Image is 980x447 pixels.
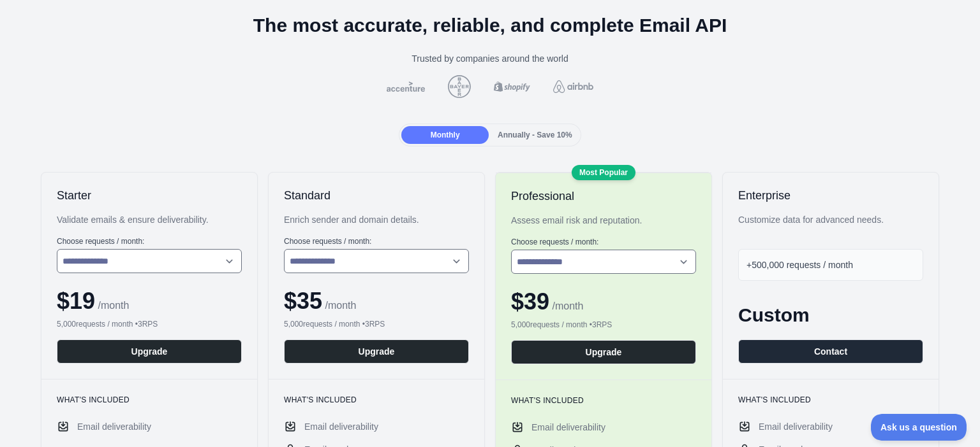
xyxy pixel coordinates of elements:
span: +500,000 requests / month [746,260,853,270]
div: Assess email risk and reputation. [511,214,696,227]
label: Choose requests / month: [511,237,696,247]
div: Enrich sender and domain details. [284,213,469,226]
label: Choose requests / month: [284,236,469,246]
div: Customize data for advanced needs. [738,213,923,226]
iframe: Toggle Customer Support [871,414,967,441]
